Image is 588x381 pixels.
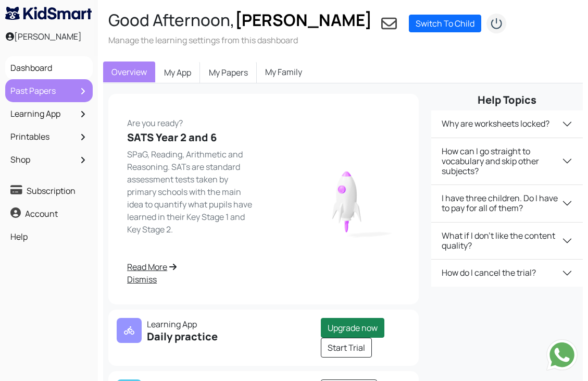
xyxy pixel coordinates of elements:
img: logout2.png [486,13,507,34]
a: Help [8,228,90,245]
h5: Help Topics [431,94,583,106]
a: Overview [103,62,155,82]
h5: Daily practice [117,330,257,343]
a: Past Papers [8,82,90,100]
a: My App [155,62,200,83]
h3: Manage the learning settings from this dashboard [108,34,372,46]
a: Switch To Child [409,15,481,32]
p: SPaG, Reading, Arithmetic and Reasoning. SATs are standard assessment tests taken by primary scho... [127,148,257,236]
img: rocket [294,157,400,240]
p: Are you ready? [127,113,257,129]
a: Start Trial [321,338,372,358]
img: KidSmart logo [5,7,92,20]
a: Learning App [8,105,90,122]
a: Account [8,205,90,223]
a: My Family [257,62,310,82]
a: Read More [127,261,257,273]
p: Learning App [117,318,257,330]
h5: SATS Year 2 and 6 [127,131,257,144]
a: Shop [8,151,90,168]
button: How do I cancel the trial? [431,260,583,287]
a: Dismiss [127,273,257,286]
a: Dashboard [8,59,90,77]
button: What if I don't like the content quality? [431,223,583,259]
a: My Papers [200,62,257,83]
img: Send whatsapp message to +442080035976 [546,339,578,371]
button: I have three children. Do I have to pay for all of them? [431,185,583,222]
button: How can I go straight to vocabulary and skip other subjects? [431,138,583,185]
h2: Good Afternoon, [108,10,372,30]
a: Subscription [8,182,90,200]
a: Upgrade now [321,318,384,338]
a: Printables [8,128,90,145]
span: [PERSON_NAME] [235,9,372,31]
button: Why are worksheets locked? [431,110,583,138]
